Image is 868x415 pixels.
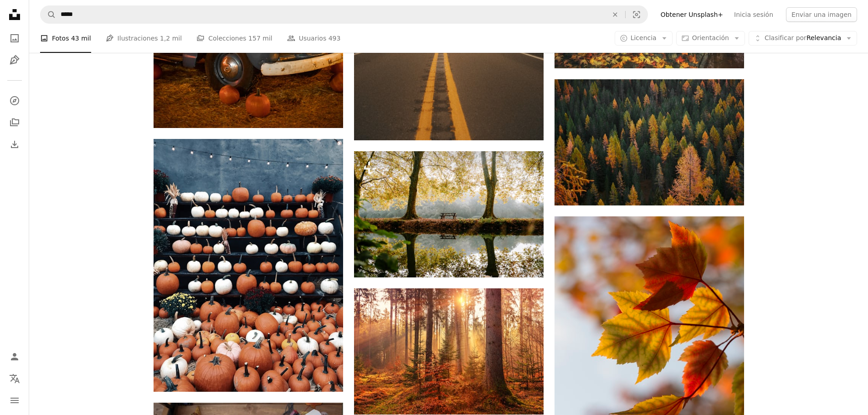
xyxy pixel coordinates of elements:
button: Búsqueda visual [626,6,647,23]
img: Calor del bosque por el rayo de sol [354,288,544,415]
button: Clasificar porRelevancia [749,31,857,46]
a: Ilustraciones 1,2 mil [106,24,182,53]
span: Clasificar por [765,34,806,41]
a: Obtener Unsplash+ [655,7,729,22]
a: Fotografía de vista aérea de bosque [555,138,744,146]
a: Inicia sesión [729,7,779,22]
button: Menú [5,391,24,410]
button: Buscar en Unsplash [41,6,56,23]
a: Colecciones [5,113,24,132]
button: Borrar [605,6,625,23]
a: Historial de descargas [5,135,24,154]
a: Calor del bosque por el rayo de sol [354,347,544,355]
form: Encuentra imágenes en todo el sitio [40,5,648,24]
a: Usuarios 493 [287,24,341,53]
img: Un banco sentado en medio de un bosque junto a un lago [354,151,544,277]
a: Lote de decoración redondo marrón y blanco [154,261,343,269]
button: Enviar una imagen [786,7,857,22]
span: Orientación [692,34,729,41]
button: Licencia [615,31,673,46]
span: 493 [329,33,341,43]
span: Relevancia [765,34,841,43]
img: Fotografía de vista aérea de bosque [555,79,744,205]
span: Licencia [631,34,657,41]
span: 1,2 mil [160,33,182,43]
a: Fotografía de enfoque selectivo de hojas de naranjo [555,338,744,347]
a: Fotos [5,29,24,47]
a: Iniciar sesión / Registrarse [5,348,24,366]
a: Inicio — Unsplash [5,5,24,26]
img: Lote de decoración redondo marrón y blanco [154,139,343,392]
button: Orientación [676,31,745,46]
a: Colecciones 157 mil [196,24,272,53]
span: 157 mil [248,33,272,43]
a: Un banco sentado en medio de un bosque junto a un lago [354,210,544,218]
button: Idioma [5,369,24,388]
a: Ilustraciones [5,51,24,69]
a: Explorar [5,92,24,110]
